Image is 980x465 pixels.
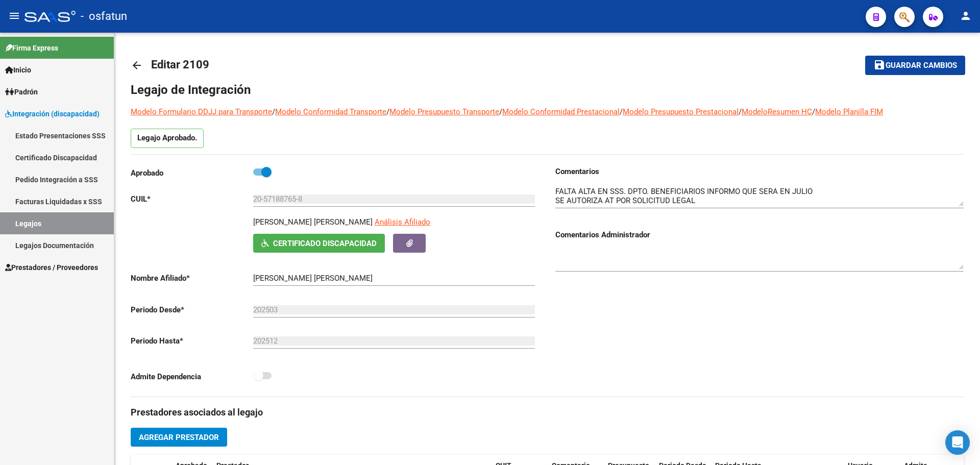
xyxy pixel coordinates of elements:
[273,239,377,248] span: Certificado Discapacidad
[555,166,964,177] h3: Comentarios
[131,59,143,71] mat-icon: arrow_back
[886,61,957,70] span: Guardar cambios
[960,10,972,22] mat-icon: person
[5,86,38,97] span: Padrón
[623,107,739,116] a: Modelo Presupuesto Prestacional
[502,107,620,116] a: Modelo Conformidad Prestacional
[151,58,209,71] span: Editar 2109
[131,428,227,447] button: Agregar Prestador
[131,167,253,179] p: Aprobado
[815,107,883,116] a: Modelo Planilla FIM
[742,107,812,116] a: ModeloResumen HC
[375,217,430,227] span: Análisis Afiliado
[555,229,964,240] h3: Comentarios Administrador
[131,405,964,420] h3: Prestadores asociados al legajo
[131,335,253,347] p: Periodo Hasta
[945,430,970,455] div: Open Intercom Messenger
[139,433,219,442] span: Agregar Prestador
[8,10,20,22] mat-icon: menu
[253,216,373,228] p: [PERSON_NAME] [PERSON_NAME]
[131,107,272,116] a: Modelo Formulario DDJJ para Transporte
[131,304,253,315] p: Periodo Desde
[131,273,253,284] p: Nombre Afiliado
[81,5,127,28] span: - osfatun
[5,262,98,273] span: Prestadores / Proveedores
[865,56,965,75] button: Guardar cambios
[5,42,58,54] span: Firma Express
[389,107,499,116] a: Modelo Presupuesto Transporte
[131,371,253,382] p: Admite Dependencia
[5,64,31,76] span: Inicio
[253,234,385,253] button: Certificado Discapacidad
[5,108,100,119] span: Integración (discapacidad)
[131,82,964,98] h1: Legajo de Integración
[131,193,253,205] p: CUIL
[275,107,386,116] a: Modelo Conformidad Transporte
[873,59,886,71] mat-icon: save
[131,129,204,148] p: Legajo Aprobado.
